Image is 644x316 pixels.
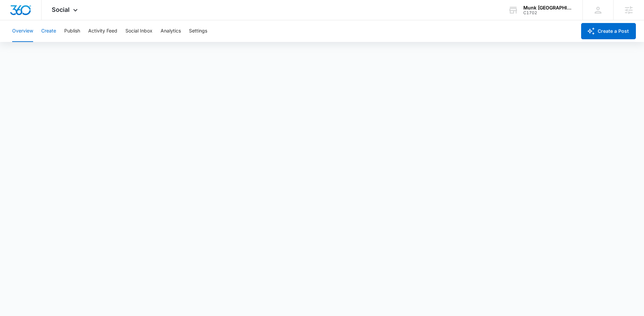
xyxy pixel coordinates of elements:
div: account name [523,5,573,10]
button: Social Inbox [125,20,152,42]
button: Publish [64,20,80,42]
button: Create a Post [581,23,636,39]
div: account id [523,10,573,15]
button: Settings [189,20,207,42]
button: Overview [12,20,33,42]
button: Create [41,20,56,42]
span: Social [52,6,70,13]
button: Activity Feed [88,20,117,42]
button: Analytics [161,20,181,42]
